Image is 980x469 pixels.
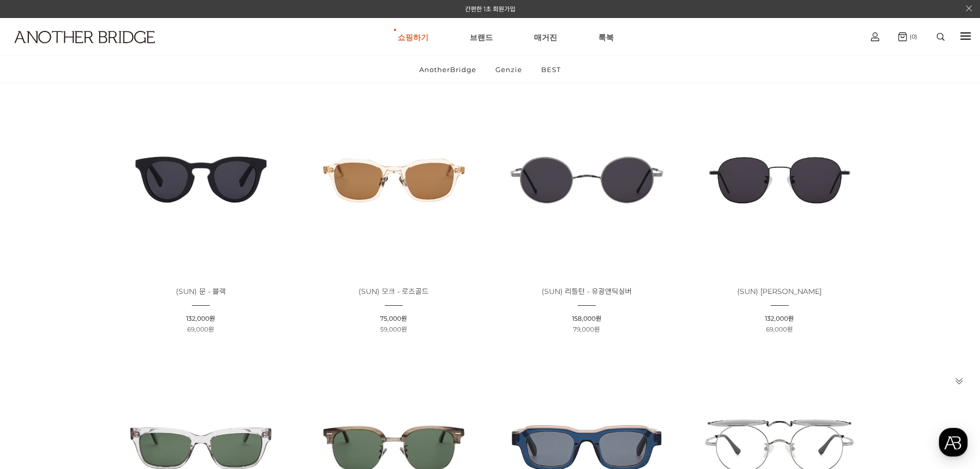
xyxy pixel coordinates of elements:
span: 132,000원 [765,315,794,322]
img: 리틀턴 유광앤틱실버 선글라스 - 여름룩에 잘 어울리는 스타일리시한 ACS [494,87,680,273]
span: 75,000원 [380,315,407,322]
a: (SUN) [PERSON_NAME] [737,288,822,296]
img: (SUN) 모크 - 로즈골드 선글라스 이미지 - 로즈골드 색상, 다양한 룩과 잘 어울리는 디자인 [301,87,487,273]
span: 79,000원 [573,325,600,333]
img: LECERO - 블랙 선글라스, 제품 이미지 [687,87,872,273]
a: 쇼핑하기 [398,19,429,56]
a: (SUN) 리틀턴 - 유광앤틱실버 [542,288,632,296]
a: 설정 [133,326,198,352]
span: (SUN) 리틀턴 - 유광앤틱실버 [542,287,632,296]
img: cart [898,32,907,41]
img: logo [14,31,155,43]
span: 69,000원 [187,325,214,333]
a: 매거진 [534,19,557,56]
span: (SUN) [PERSON_NAME] [737,287,822,296]
span: 132,000원 [186,315,215,322]
a: BEST [532,56,569,83]
span: 69,000원 [766,325,793,333]
a: 룩북 [598,19,614,56]
span: 설정 [159,342,171,350]
a: (0) [898,32,917,41]
a: Genzie [487,56,531,83]
img: search [937,33,945,41]
span: 대화 [94,342,106,351]
a: logo [5,31,152,68]
a: 홈 [3,326,68,352]
a: 대화 [68,326,133,352]
span: 홈 [32,342,39,350]
span: (SUN) 문 - 블랙 [176,287,226,296]
img: cart [871,32,879,41]
span: (SUN) 모크 - 로즈골드 [359,287,429,296]
span: (0) [907,33,917,40]
img: MOON SUNGLASSES - 블랙 색상의 모던한 여름 액세서리 이미지 [108,87,294,273]
a: 브랜드 [470,19,493,56]
a: (SUN) 문 - 블랙 [176,288,226,296]
a: (SUN) 모크 - 로즈골드 [359,288,429,296]
span: 158,000원 [572,315,601,322]
a: 간편한 1초 회원가입 [465,5,515,13]
span: 59,000원 [380,325,407,333]
a: AnotherBridge [411,56,485,83]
